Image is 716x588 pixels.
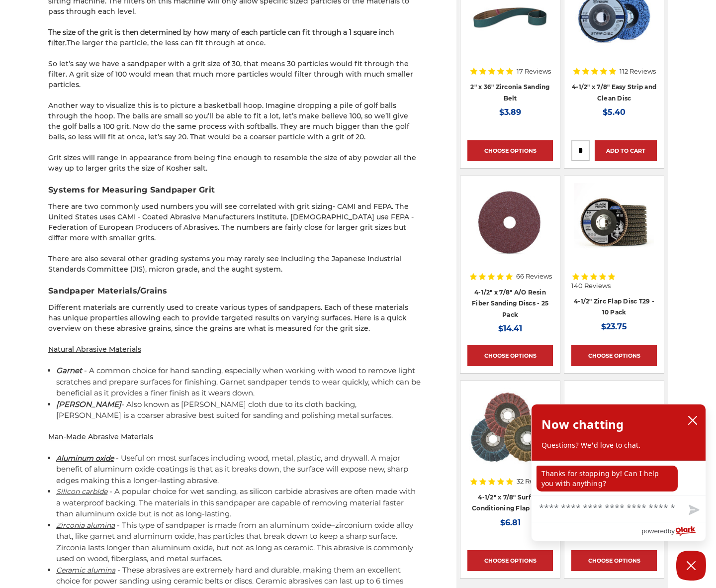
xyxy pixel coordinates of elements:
[572,83,656,102] a: 4-1/2" x 7/8" Easy Strip and Clean Disc
[48,27,421,48] p: The larger the particle, the less can fit through at once.
[574,388,654,468] img: 4-1/2" XL High Density Zirconia Flap Disc T29
[467,183,553,269] a: 4.5 inch resin fiber disc
[685,413,701,428] button: close chatbox
[48,302,421,334] p: Different materials are currently used to create various types of sandpapers. Each of these mater...
[467,345,553,366] a: Choose Options
[574,183,654,263] img: 4.5" Black Hawk Zirconia Flap Disc 10 Pack
[467,550,553,571] a: Choose Options
[532,461,706,495] div: chat
[48,345,141,354] u: Natural Abrasive Materials
[641,525,667,537] span: powered
[676,551,706,581] button: Close Chatbox
[537,466,678,491] p: Thanks for stopping by! Can I help you with anything?
[56,399,121,409] strong: [PERSON_NAME]
[48,432,153,441] u: Man-Made Abrasive Materials
[516,273,552,280] span: 66 Reviews
[56,454,114,463] a: Aluminum oxide
[48,100,421,142] p: Another way to visualize this is to picture a basketball hoop. Imagine dropping a pile of golf ba...
[56,453,421,487] li: - Useful on most surfaces including wood, metal, plastic, and drywall. A major benefit of aluminu...
[571,283,611,289] span: 140 Reviews
[541,414,624,434] h2: Now chatting
[571,550,657,571] a: Choose Options
[517,68,551,75] span: 17 Reviews
[641,522,706,541] a: Powered by Olark
[517,478,551,485] span: 32 Reviews
[500,518,521,527] span: $6.81
[467,388,553,474] a: Scotch brite flap discs
[668,525,675,537] span: by
[56,366,82,375] em: Garnet
[48,153,421,174] p: Grit sizes will range in appearance from being fine enough to resemble the size of aby powder all...
[56,487,107,496] a: Silicon carbide
[48,59,421,90] p: So let’s say we have a sandpaper with a grit size of 30, that means 30 particles would fit throug...
[681,499,706,522] button: Send message
[531,404,706,541] div: olark chatbox
[470,83,549,102] a: 2" x 36" Zirconia Sanding Belt
[498,324,522,333] span: $14.41
[469,388,551,468] img: Scotch brite flap discs
[472,493,548,512] a: 4-1/2" x 7/8" Surface Conditioning Flap Discs
[56,521,115,530] a: Zirconia alumina
[574,297,654,316] a: 4-1/2" Zirc Flap Disc T29 - 10 Pack
[472,289,548,318] a: 4-1/2" x 7/8" A/O Resin Fiber Sanding Discs - 25 Pack
[56,486,421,520] li: - A popular choice for wet sanding, as silicon carbide abrasives are often made with a waterproof...
[595,140,657,161] a: Add to Cart
[56,566,115,575] a: Ceramic alumina
[571,345,657,366] a: Choose Options
[48,285,421,297] h3: Sandpaper Materials/Grains
[470,183,551,263] img: 4.5 inch resin fiber disc
[571,183,657,269] a: 4.5" Black Hawk Zirconia Flap Disc 10 Pack
[48,201,421,243] p: There are two commonly used numbers you will see correlated with grit sizing- CAMI and FEPA. The ...
[571,388,657,474] a: 4-1/2" XL High Density Zirconia Flap Disc T29
[601,322,627,331] span: $23.75
[48,254,421,275] p: There are also several other grading systems you may rarely see including the Japanese Industrial...
[603,107,626,117] span: $5.40
[541,440,696,450] p: Questions? We'd love to chat.
[467,140,553,161] a: Choose Options
[499,107,521,117] span: $3.89
[48,184,421,196] h3: Systems for Measuring Sandpaper Grit
[48,28,394,47] strong: The size of the grit is then determined by how many of each particle can fit through a 1 square i...
[56,365,421,399] li: - A common choice for hand sanding, especially when working with wood to remove light scratches a...
[56,520,421,565] li: - This type of sandpaper is made from an aluminum oxide–zirconium oxide alloy that, like garnet a...
[56,399,421,421] li: - Also known as [PERSON_NAME] cloth due to its cloth backing, [PERSON_NAME] is a coarser abrasive...
[620,68,656,75] span: 112 Reviews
